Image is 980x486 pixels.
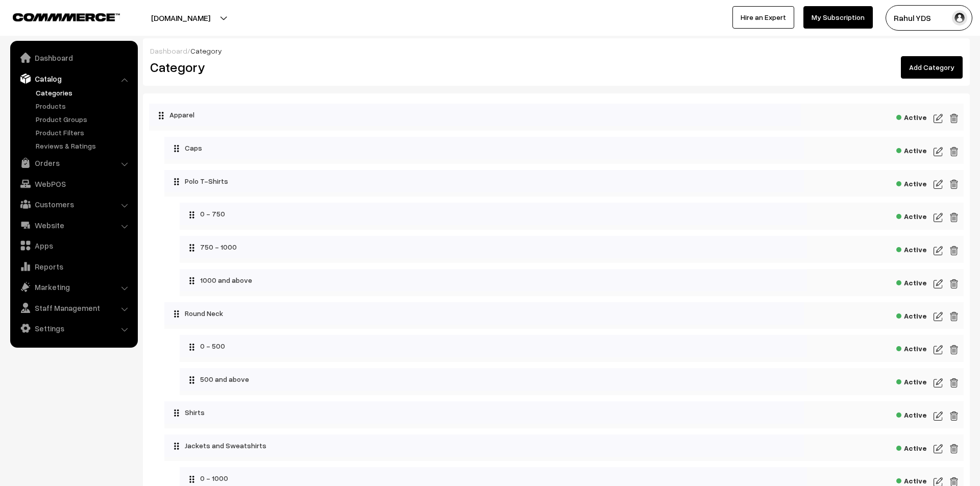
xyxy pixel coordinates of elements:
[164,434,804,457] div: Jackets and Sweatshirts
[164,170,175,189] button: Collapse
[13,236,134,255] a: Apps
[180,368,807,391] div: 500 and above
[949,410,959,422] img: edit
[13,216,134,234] a: Website
[13,257,134,276] a: Reports
[174,178,180,186] img: drag
[13,13,120,21] img: COMMMERCE
[949,443,959,455] img: edit
[158,111,164,119] img: drag
[150,59,549,75] h2: Category
[180,335,807,357] div: 0 - 500
[189,211,195,219] img: drag
[164,434,175,454] button: Collapse
[934,211,943,224] img: edit
[189,244,195,252] img: drag
[149,104,159,123] button: Collapse
[13,69,134,88] a: Catalog
[13,319,134,337] a: Settings
[896,176,927,189] span: Active
[13,278,134,296] a: Marketing
[952,10,967,26] img: user
[174,442,180,450] img: drag
[174,144,180,153] img: drag
[886,5,972,31] button: Rahul YDS
[33,87,134,98] a: Categories
[896,209,927,222] span: Active
[164,170,804,192] div: Polo T-Shirts
[190,46,222,55] span: Category
[33,101,134,111] a: Products
[803,6,873,29] a: My Subscription
[949,112,959,125] img: edit
[896,441,927,453] span: Active
[896,374,927,387] span: Active
[934,145,943,158] img: edit
[164,302,804,325] div: Round Neck
[180,236,807,258] div: 750 - 1000
[934,245,943,257] img: edit
[174,409,180,417] img: drag
[33,127,134,138] a: Product Filters
[896,473,927,486] span: Active
[934,443,943,455] img: edit
[949,145,959,158] img: edit
[180,269,807,291] div: 1000 and above
[150,45,963,56] div: /
[13,195,134,213] a: Customers
[934,178,943,190] img: edit
[934,377,943,389] img: edit
[949,278,959,290] img: edit
[150,46,187,55] a: Dashboard
[949,245,959,257] img: edit
[896,143,927,156] span: Active
[33,114,134,125] a: Product Groups
[896,341,927,354] span: Active
[189,475,195,483] img: drag
[934,112,943,125] img: edit
[13,10,102,22] a: COMMMERCE
[896,110,927,123] span: Active
[174,310,180,318] img: drag
[13,154,134,172] a: Orders
[180,203,807,225] div: 0 - 750
[896,275,927,288] span: Active
[732,6,794,29] a: Hire an Expert
[896,242,927,255] span: Active
[189,376,195,384] img: drag
[934,344,943,356] img: edit
[949,377,959,389] img: edit
[949,344,959,356] img: edit
[901,56,963,79] a: Add Category
[13,175,134,193] a: WebPOS
[149,104,801,126] div: Apparel
[949,310,959,323] img: edit
[115,5,246,31] button: [DOMAIN_NAME]
[13,48,134,67] a: Dashboard
[934,410,943,422] img: edit
[934,278,943,290] img: edit
[934,310,943,323] img: edit
[164,137,804,159] div: Caps
[949,211,959,224] img: edit
[164,401,804,424] div: Shirts
[189,343,195,351] img: drag
[949,178,959,190] img: edit
[896,308,927,321] span: Active
[13,299,134,317] a: Staff Management
[33,140,134,151] a: Reviews & Ratings
[164,302,175,322] button: Collapse
[189,277,195,285] img: drag
[896,407,927,420] span: Active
